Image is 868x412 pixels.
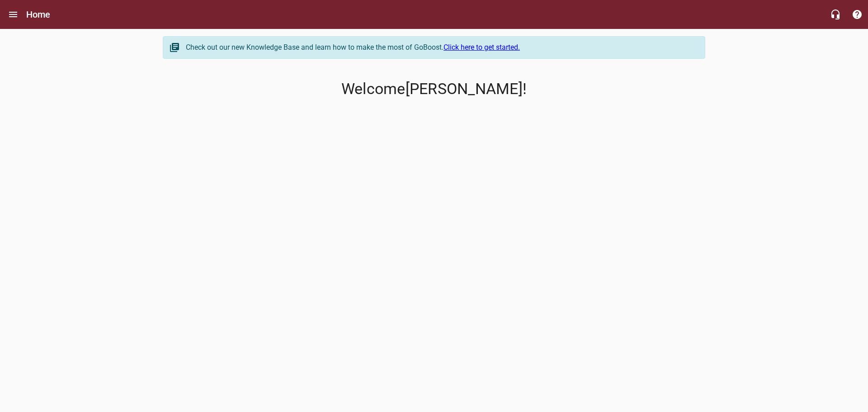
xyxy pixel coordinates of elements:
a: Click here to get started. [443,43,520,52]
h6: Home [26,7,51,22]
button: Open drawer [2,4,24,25]
button: Live Chat [825,4,846,25]
button: Support Portal [846,4,868,25]
p: Welcome [PERSON_NAME] ! [163,80,705,98]
div: Check out our new Knowledge Base and learn how to make the most of GoBoost. [186,42,696,53]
